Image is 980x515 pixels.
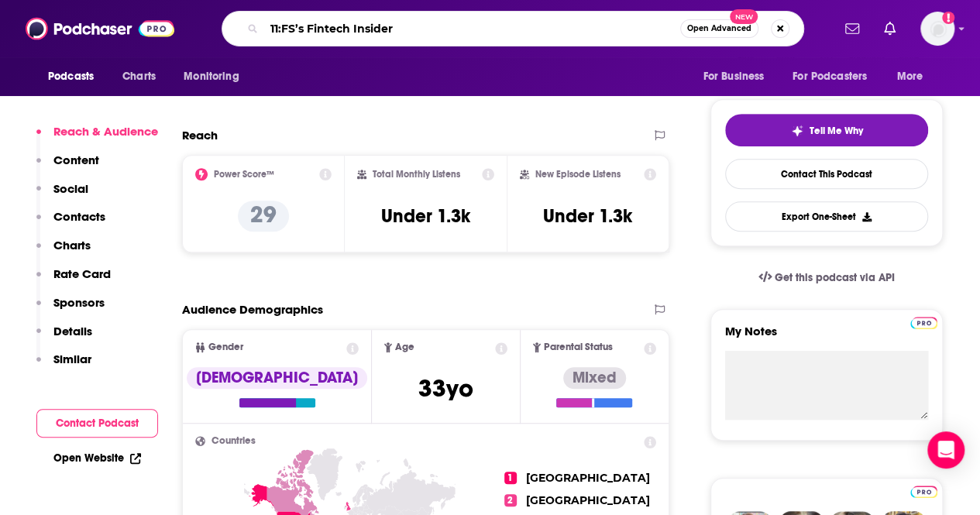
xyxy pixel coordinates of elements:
[238,201,289,232] p: 29
[53,266,111,281] p: Rate Card
[53,352,91,366] p: Similar
[211,436,256,446] span: Countries
[36,153,99,181] button: Content
[173,62,259,91] button: open menu
[544,342,613,352] span: Parental Status
[48,66,94,88] span: Podcasts
[526,471,650,485] span: [GEOGRAPHIC_DATA]
[504,494,517,506] span: 2
[746,259,907,297] a: Get this podcast via API
[53,238,91,252] p: Charts
[418,373,473,403] span: 33 yo
[36,324,92,352] button: Details
[725,114,928,146] button: tell me why sparkleTell Me Why
[526,493,650,507] span: [GEOGRAPHIC_DATA]
[878,15,902,42] a: Show notifications dropdown
[187,367,367,389] div: [DEMOGRAPHIC_DATA]
[725,324,928,351] label: My Notes
[910,314,937,329] a: Pro website
[53,209,105,224] p: Contacts
[725,159,928,189] a: Contact This Podcast
[264,16,680,41] input: Search podcasts, credits, & more...
[775,271,895,284] span: Get this podcast via API
[184,66,239,88] span: Monitoring
[112,62,165,91] a: Charts
[53,124,158,139] p: Reach & Audience
[839,15,865,42] a: Show notifications dropdown
[920,12,954,46] button: Show profile menu
[730,9,758,24] span: New
[910,486,937,498] img: Podchaser Pro
[910,317,937,329] img: Podchaser Pro
[36,181,88,210] button: Social
[810,125,863,137] span: Tell Me Why
[208,342,243,352] span: Gender
[942,12,954,24] svg: Add a profile image
[782,62,889,91] button: open menu
[910,483,937,498] a: Pro website
[920,12,954,46] span: Logged in as esmith_bg
[122,66,156,88] span: Charts
[725,201,928,232] button: Export One-Sheet
[182,128,218,142] h2: Reach
[563,367,626,389] div: Mixed
[897,66,923,88] span: More
[36,209,105,238] button: Contacts
[53,181,88,196] p: Social
[793,66,867,88] span: For Podcasters
[37,62,114,91] button: open menu
[53,451,141,465] a: Open Website
[791,125,803,137] img: tell me why sparkle
[543,204,632,228] h3: Under 1.3k
[53,153,99,167] p: Content
[381,204,470,228] h3: Under 1.3k
[214,169,274,180] h2: Power Score™
[535,169,621,180] h2: New Episode Listens
[395,342,414,352] span: Age
[36,238,91,266] button: Charts
[927,431,965,469] div: Open Intercom Messenger
[53,324,92,338] p: Details
[36,352,91,380] button: Similar
[36,124,158,153] button: Reach & Audience
[36,409,158,438] button: Contact Podcast
[703,66,764,88] span: For Business
[36,266,111,295] button: Rate Card
[680,19,758,38] button: Open AdvancedNew
[692,62,783,91] button: open menu
[26,14,174,43] img: Podchaser - Follow, Share and Rate Podcasts
[373,169,460,180] h2: Total Monthly Listens
[886,62,943,91] button: open menu
[687,25,751,33] span: Open Advanced
[920,12,954,46] img: User Profile
[504,472,517,484] span: 1
[222,11,804,46] div: Search podcasts, credits, & more...
[182,302,323,317] h2: Audience Demographics
[36,295,105,324] button: Sponsors
[53,295,105,310] p: Sponsors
